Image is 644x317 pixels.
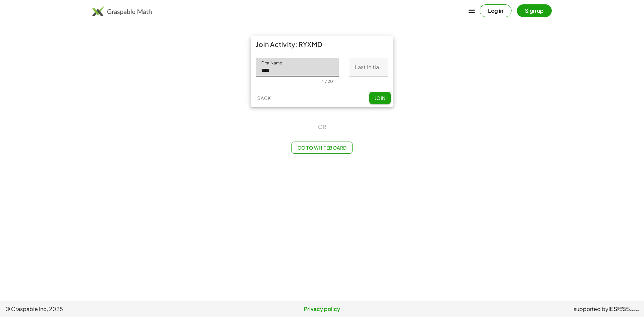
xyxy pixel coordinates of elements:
a: IESInstitute ofEducation Sciences [608,305,639,313]
span: OR [318,123,326,131]
span: Go to Whiteboard [297,145,346,151]
span: Back [257,95,271,101]
button: Join [369,92,391,104]
span: supported by [574,305,608,313]
div: Join Activity: RYXMD [251,36,393,52]
span: © Graspable Inc, 2025 [5,305,216,313]
button: Back [253,92,275,104]
button: Sign up [517,4,552,17]
div: 4 / 20 [321,79,333,84]
span: Institute of Education Sciences [618,307,639,312]
button: Log in [480,4,512,17]
span: Join [374,95,385,101]
span: IES [608,306,617,312]
a: Privacy policy [216,305,427,313]
button: Go to Whiteboard [291,142,352,154]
